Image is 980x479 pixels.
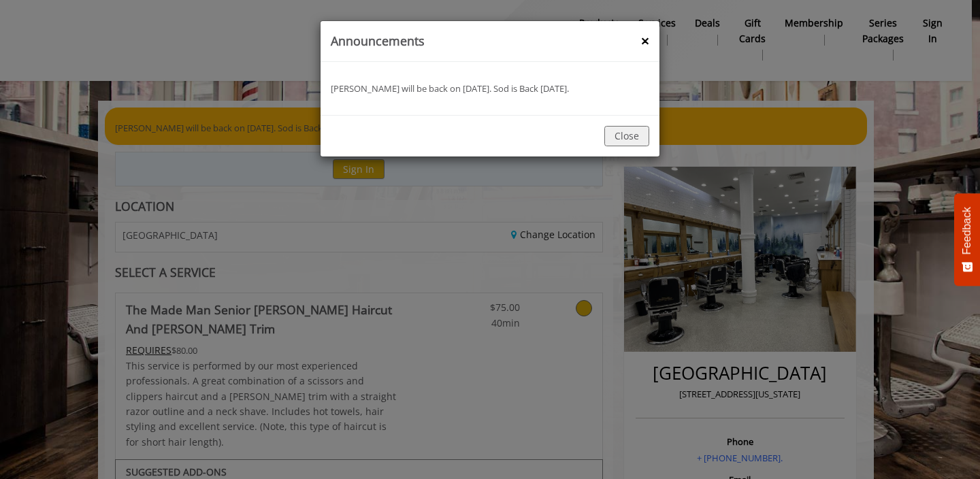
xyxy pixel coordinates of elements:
b: Announcements [331,33,425,49]
span: Feedback [961,207,973,254]
button: Close [604,126,649,146]
p: [PERSON_NAME] will be back on [DATE]. Sod is Back [DATE]. [331,82,649,96]
button: Feedback - Show survey [954,193,980,286]
button: × [641,34,649,48]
